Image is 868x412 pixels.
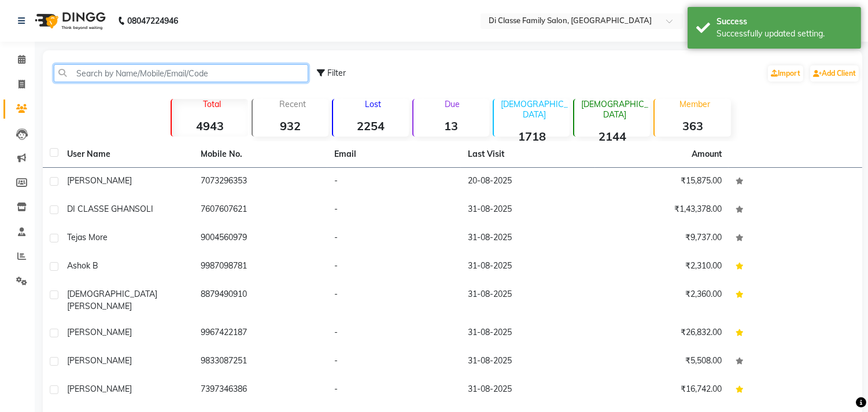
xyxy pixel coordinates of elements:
strong: 4943 [172,119,248,133]
a: Import [768,65,803,82]
td: ₹15,875.00 [595,168,729,196]
td: 31-08-2025 [461,253,594,281]
p: Lost [338,99,409,109]
td: 9004560979 [194,225,327,253]
td: 9833087251 [194,348,327,376]
td: 31-08-2025 [461,319,594,348]
td: ₹2,360.00 [595,281,729,319]
td: 31-08-2025 [461,376,594,404]
td: - [327,196,461,225]
span: Filter [327,68,346,78]
td: 31-08-2025 [461,225,594,253]
strong: 2144 [574,129,650,144]
td: 9967422187 [194,319,327,348]
th: Mobile No. [194,141,327,168]
th: User Name [60,141,194,168]
span: [PERSON_NAME] [67,301,132,311]
td: 31-08-2025 [461,348,594,376]
td: - [327,281,461,319]
p: [DEMOGRAPHIC_DATA] [579,99,650,120]
div: Successfully updated setting. [716,28,852,40]
b: 08047224946 [127,5,178,37]
strong: 2254 [333,119,409,133]
td: - [327,348,461,376]
td: ₹5,508.00 [595,348,729,376]
strong: 363 [655,119,730,133]
span: [PERSON_NAME] [67,175,132,186]
span: [PERSON_NAME] [67,327,132,337]
span: [PERSON_NAME] [67,384,132,394]
td: ₹9,737.00 [595,225,729,253]
div: Success [716,16,852,28]
td: 7073296353 [194,168,327,196]
td: - [327,225,461,253]
td: - [327,319,461,348]
p: Recent [257,99,328,109]
span: [DEMOGRAPHIC_DATA] [67,289,157,299]
td: 7397346386 [194,376,327,404]
td: 7607607621 [194,196,327,225]
p: Total [176,99,248,109]
th: Email [327,141,461,168]
td: - [327,376,461,404]
td: - [327,168,461,196]
strong: 932 [253,119,328,133]
a: Add Client [810,65,859,82]
td: 31-08-2025 [461,281,594,319]
p: Member [659,99,730,109]
th: Last Visit [461,141,594,168]
span: DI CLASSE GHANSOLI [67,204,153,214]
th: Amount [685,141,729,167]
td: 8879490910 [194,281,327,319]
td: ₹16,742.00 [595,376,729,404]
td: 20-08-2025 [461,168,594,196]
span: Ashok B [67,260,98,271]
p: Due [416,99,489,109]
span: [PERSON_NAME] [67,355,132,366]
strong: 13 [413,119,489,133]
span: Tejas More [67,232,108,242]
td: 31-08-2025 [461,196,594,225]
p: [DEMOGRAPHIC_DATA] [498,99,570,120]
td: ₹1,43,378.00 [595,196,729,225]
td: 9987098781 [194,253,327,281]
img: logo [29,5,109,37]
input: Search by Name/Mobile/Email/Code [54,64,308,82]
strong: 1718 [494,129,570,144]
td: ₹2,310.00 [595,253,729,281]
td: - [327,253,461,281]
td: ₹26,832.00 [595,319,729,348]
